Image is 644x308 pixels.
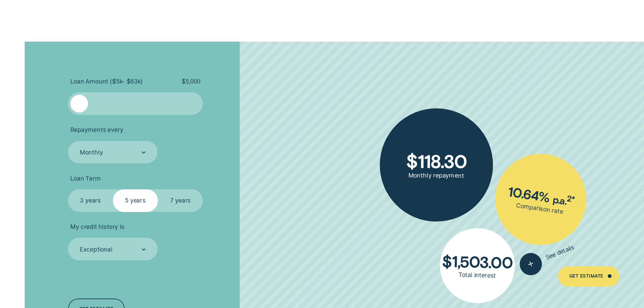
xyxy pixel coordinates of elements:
[113,189,158,212] label: 5 years
[70,126,123,134] span: Repayments every
[158,189,203,212] label: 7 years
[545,243,575,261] span: See details
[516,237,578,279] button: See details
[80,246,113,253] div: Exceptional
[70,175,100,182] span: Loan Term
[80,149,103,156] div: Monthly
[70,78,143,85] span: Loan Amount ( $5k - $63k )
[558,266,619,286] a: Get Estimate
[70,223,124,231] span: My credit history is
[68,189,113,212] label: 3 years
[182,78,200,85] span: $ 5,000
